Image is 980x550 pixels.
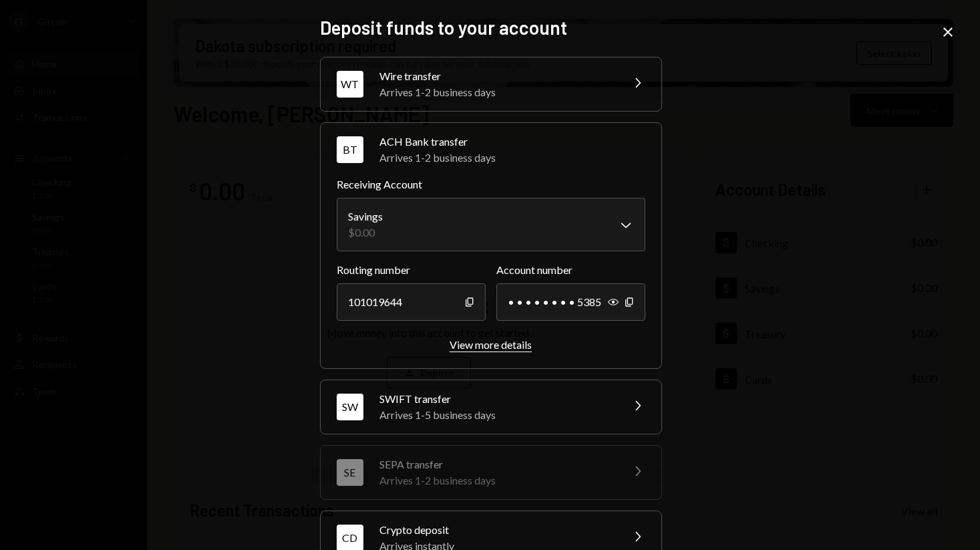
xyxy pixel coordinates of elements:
button: BTACH Bank transferArrives 1-2 business days [321,123,661,176]
h2: Deposit funds to your account [320,15,661,41]
div: BTACH Bank transferArrives 1-2 business days [337,176,645,352]
div: SW [337,394,363,420]
div: Arrives 1-2 business days [379,472,613,489]
div: • • • • • • • • 5385 [496,283,645,321]
div: Crypto deposit [379,522,613,538]
button: Receiving Account [337,198,645,251]
label: Routing number [337,262,486,278]
div: Wire transfer [379,68,613,84]
div: ACH Bank transfer [379,134,645,150]
button: WTWire transferArrives 1-2 business days [321,57,661,111]
div: SWIFT transfer [379,391,613,407]
div: Arrives 1-2 business days [379,150,645,166]
div: SEPA transfer [379,456,613,472]
button: SWSWIFT transferArrives 1-5 business days [321,380,661,434]
button: View more details [450,338,532,352]
div: WT [337,71,363,98]
div: 101019644 [337,283,486,321]
div: View more details [450,338,532,351]
label: Account number [496,262,645,278]
div: BT [337,136,363,163]
div: Arrives 1-5 business days [379,407,613,423]
div: SE [337,459,363,486]
div: Arrives 1-2 business days [379,84,613,100]
button: SESEPA transferArrives 1-2 business days [321,446,661,499]
label: Receiving Account [337,176,645,192]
